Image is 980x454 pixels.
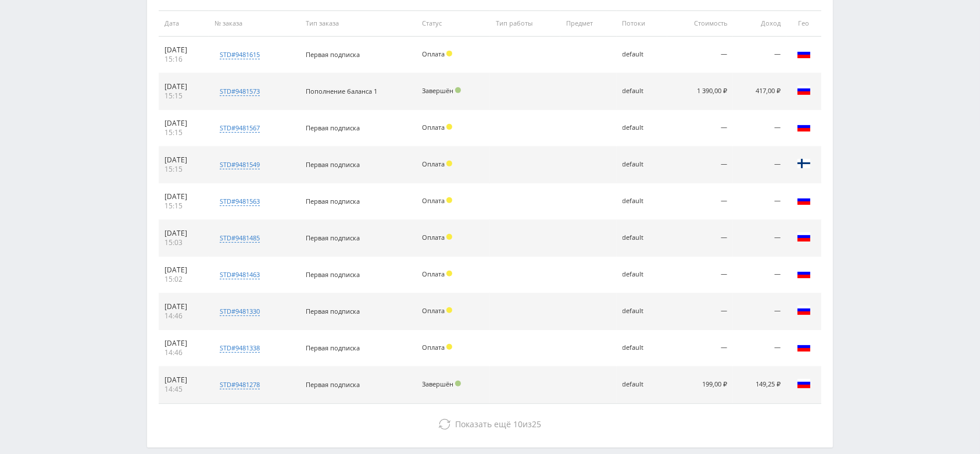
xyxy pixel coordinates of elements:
[733,330,786,367] td: —
[623,87,662,95] div: default
[306,233,360,242] span: Первая подписка
[220,380,260,389] div: std#9481278
[623,381,662,388] div: default
[797,120,811,134] img: rus.png
[422,233,445,242] span: Оплата
[797,157,811,171] img: fin.png
[514,418,523,430] span: 10
[623,234,662,242] div: default
[733,293,786,330] td: —
[617,10,668,37] th: Потоки
[786,10,821,37] th: Гео
[164,275,203,284] div: 15:02
[306,270,360,279] span: Первая подписка
[164,82,203,91] div: [DATE]
[797,267,811,281] img: rus.png
[733,147,786,183] td: —
[455,381,461,386] span: Подтвержден
[733,73,786,110] td: 417,00 ₽
[164,265,203,275] div: [DATE]
[220,307,260,316] div: std#9481330
[164,375,203,385] div: [DATE]
[164,302,203,311] div: [DATE]
[306,343,360,352] span: Первая подписка
[422,86,453,95] span: Завершён
[306,380,360,389] span: Первая подписка
[446,197,452,203] span: Холд
[733,37,786,73] td: —
[220,123,260,133] div: std#9481567
[667,293,733,330] td: —
[164,91,203,101] div: 15:15
[623,51,662,58] div: default
[164,311,203,321] div: 14:46
[623,161,662,168] div: default
[623,124,662,132] div: default
[422,379,453,388] span: Завершён
[306,197,360,205] span: Первая подписка
[446,234,452,240] span: Холд
[797,230,811,244] img: rus.png
[490,10,560,37] th: Тип работы
[733,367,786,403] td: 149,25 ₽
[560,10,616,37] th: Предмет
[220,50,260,59] div: std#9481615
[667,147,733,183] td: —
[446,307,452,313] span: Холд
[220,233,260,243] div: std#9481485
[220,343,260,353] div: std#9481338
[306,87,377,95] span: Пополнение баланса 1
[797,340,811,354] img: rus.png
[422,159,445,168] span: Оплата
[164,165,203,174] div: 15:15
[667,183,733,220] td: —
[220,197,260,206] div: std#9481563
[164,348,203,357] div: 14:46
[623,271,662,278] div: default
[667,257,733,293] td: —
[422,196,445,205] span: Оплата
[159,10,209,37] th: Дата
[446,271,452,276] span: Холд
[164,128,203,137] div: 15:15
[733,110,786,147] td: —
[456,418,512,430] span: Показать ещё
[797,47,811,61] img: rus.png
[667,220,733,257] td: —
[164,45,203,55] div: [DATE]
[220,270,260,279] div: std#9481463
[422,269,445,278] span: Оплата
[422,306,445,315] span: Оплата
[164,119,203,128] div: [DATE]
[422,123,445,132] span: Оплата
[164,385,203,394] div: 14:45
[164,192,203,201] div: [DATE]
[797,193,811,207] img: rus.png
[220,87,260,96] div: std#9481573
[455,87,461,93] span: Подтвержден
[209,10,299,37] th: № заказа
[733,183,786,220] td: —
[667,367,733,403] td: 199,00 ₽
[733,10,786,37] th: Доход
[623,197,662,205] div: default
[164,55,203,64] div: 15:16
[306,50,360,59] span: Первая подписка
[733,220,786,257] td: —
[164,201,203,211] div: 15:15
[797,303,811,317] img: rus.png
[306,160,360,169] span: Первая подписка
[306,123,360,132] span: Первая подписка
[416,10,490,37] th: Статус
[446,344,452,350] span: Холд
[164,339,203,348] div: [DATE]
[446,161,452,166] span: Холд
[733,257,786,293] td: —
[220,160,260,169] div: std#9481549
[623,344,662,352] div: default
[422,343,445,352] span: Оплата
[159,413,821,436] button: Показать ещё 10из25
[667,110,733,147] td: —
[667,37,733,73] td: —
[532,418,542,430] span: 25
